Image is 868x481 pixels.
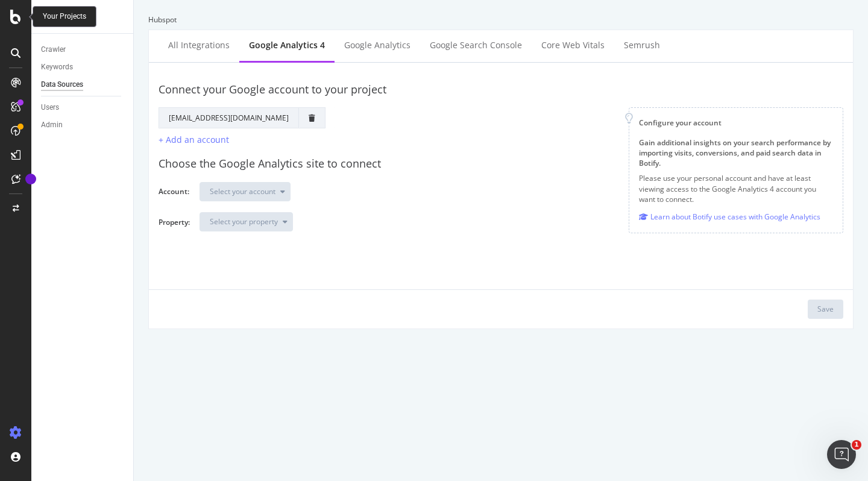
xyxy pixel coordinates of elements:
div: Connect your Google account to your project [159,82,843,98]
a: Admin [41,119,125,131]
a: Keywords [41,61,125,74]
label: Account: [159,186,190,200]
div: Tooltip anchor [25,174,36,184]
div: Core Web Vitals [541,39,605,51]
div: Gain additional insights on your search performance by importing visits, conversions, and paid se... [639,137,833,168]
div: Hubspot [148,14,854,25]
span: 1 [852,440,861,450]
div: Google Analytics 4 [249,39,325,51]
div: Admin [41,119,63,131]
div: All integrations [168,39,230,51]
div: Crawler [41,43,66,56]
button: + Add an account [159,133,229,146]
div: Users [41,101,59,114]
iframe: Intercom live chat [827,440,856,469]
div: Data Sources [41,78,83,91]
div: Your Projects [43,11,86,22]
div: Configure your account [639,118,833,128]
a: Learn about Botify use cases with Google Analytics [639,210,820,223]
div: Google Search Console [430,39,522,51]
div: Google Analytics [344,39,410,51]
div: Select your account [210,188,275,195]
a: Crawler [41,43,125,56]
a: Data Sources [41,78,125,91]
div: Keywords [41,61,73,74]
div: trash [309,115,315,122]
label: Property: [159,217,190,238]
td: [EMAIL_ADDRESS][DOMAIN_NAME] [159,107,299,128]
button: Save [808,300,843,319]
div: + Add an account [159,134,229,145]
a: Users [41,101,125,114]
div: Save [817,304,834,314]
p: Please use your personal account and have at least viewing access to the Google Analytics 4 accou... [639,173,833,204]
button: Select your account [200,182,291,201]
div: Select your property [210,218,278,225]
div: Choose the Google Analytics site to connect [159,156,843,172]
button: Select your property [200,212,293,231]
div: Semrush [624,39,660,51]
